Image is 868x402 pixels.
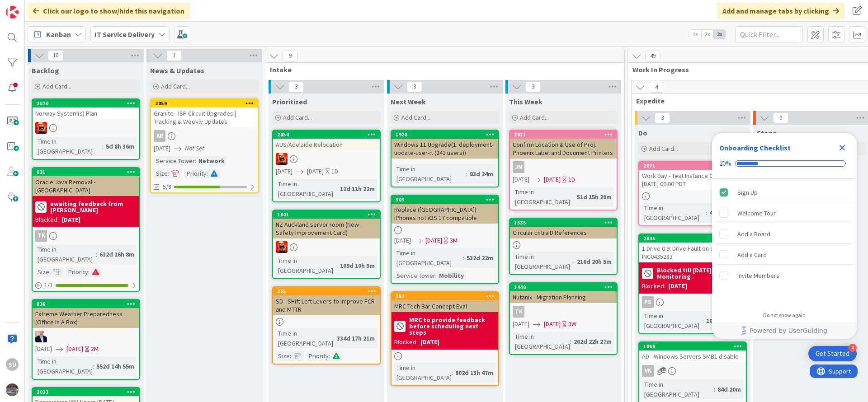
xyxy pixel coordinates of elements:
[513,306,524,318] div: TK
[93,361,94,371] span: :
[704,316,743,326] div: 10d 19h 51m
[453,368,495,378] div: 802d 13h 47m
[450,236,458,245] div: 3M
[816,349,849,358] div: Get Started
[392,196,498,224] div: 903Replace ([GEOGRAPHIC_DATA]) iPhones not iOS 17 compatible
[151,99,258,127] div: 2059Granite - ISP Circuit Upgrades | Tracking & Weekly Updates
[97,249,137,259] div: 632d 16h 8m
[290,351,291,361] span: :
[409,317,495,336] b: MRC to provide feedback before scheduling next steps
[719,159,849,168] div: Checklist progress: 20%
[514,131,617,138] div: 2011
[642,379,714,399] div: Time in [GEOGRAPHIC_DATA]
[466,169,467,179] span: :
[46,29,71,40] span: Kanban
[273,295,380,315] div: SD - SHift Left Levers to Improve FCR and MTTR
[712,133,857,339] div: Checklist Container
[338,261,377,271] div: 109d 10h 9m
[33,168,139,176] div: 631
[645,51,660,61] span: 49
[44,280,53,290] span: 1 / 1
[184,168,207,178] div: Priority
[716,224,853,244] div: Add a Board is incomplete.
[719,142,791,153] div: Onboarding Checklist
[150,66,204,75] span: News & Updates
[185,144,204,152] i: Not Set
[737,270,779,281] div: Invite Members
[91,344,99,354] div: 2M
[394,337,418,347] div: Blocked:
[437,271,466,280] div: Mobility
[163,182,171,192] span: 5/8
[61,215,80,224] div: [DATE]
[276,256,336,276] div: Time in [GEOGRAPHIC_DATA]
[35,344,52,354] span: [DATE]
[96,249,97,259] span: :
[737,229,770,239] div: Add a Board
[639,365,746,377] div: VK
[94,361,137,371] div: 552d 14h 55m
[808,346,857,361] div: Open Get Started checklist, remaining modules: 4
[166,50,182,61] span: 1
[544,175,561,184] span: [DATE]
[639,342,746,362] div: 1869AD - Windows Servers SMB1 disable
[510,283,617,303] div: 1440Nutanix - Migration Planning
[570,337,571,346] span: :
[706,208,707,218] span: :
[168,168,169,178] span: :
[338,184,377,194] div: 12d 11h 22m
[639,162,746,190] div: 2071Work Day - Test Instance Cloud DC -- [DATE] 09:00 PDT
[277,131,380,138] div: 2054
[392,131,498,139] div: 1928
[35,356,93,376] div: Time in [GEOGRAPHIC_DATA]
[276,351,290,361] div: Size
[575,192,614,202] div: 51d 15h 29m
[151,108,258,127] div: Granite - ISP Circuit Upgrades | Tracking & Weekly Updates
[510,131,617,139] div: 2011
[283,113,312,122] span: Add Card...
[35,331,47,342] img: HO
[35,244,96,264] div: Time in [GEOGRAPHIC_DATA]
[33,99,139,119] div: 2070Norway System(s) Plan
[335,333,377,343] div: 334d 17h 21m
[657,267,743,280] b: Blocked till [DATE] , Under Monitoring .
[33,108,139,119] div: Norway System(s) Plan
[643,235,746,242] div: 2045
[154,144,170,153] span: [DATE]
[513,187,573,207] div: Time in [GEOGRAPHIC_DATA]
[276,179,336,199] div: Time in [GEOGRAPHIC_DATA]
[716,203,853,223] div: Welcome Tour is incomplete.
[154,156,195,166] div: Service Tower
[510,219,617,227] div: 1535
[28,3,190,19] div: Click our logo to show/hide this navigation
[715,384,743,394] div: 84d 20m
[333,333,335,343] span: :
[37,169,139,175] div: 631
[514,220,617,226] div: 1535
[513,175,529,184] span: [DATE]
[750,325,827,336] span: Powered by UserGuiding
[394,164,466,184] div: Time in [GEOGRAPHIC_DATA]
[277,211,380,218] div: 1841
[288,81,304,92] span: 3
[331,167,338,176] div: 1D
[639,170,746,190] div: Work Day - Test Instance Cloud DC -- [DATE] 09:00 PDT
[703,316,704,326] span: :
[392,292,498,312] div: 257MRC Tech Bar Concept Eval
[643,163,746,169] div: 2071
[104,141,137,151] div: 5d 8h 36m
[737,249,767,260] div: Add a Card
[719,159,731,168] div: 20%
[396,293,498,299] div: 257
[655,112,670,123] span: 3
[392,300,498,312] div: MRC Tech Bar Concept Eval
[33,99,139,108] div: 2070
[642,203,706,223] div: Time in [GEOGRAPHIC_DATA]
[435,271,437,280] span: :
[701,30,713,39] span: 2x
[33,300,139,328] div: 836Extreme Weather Preparedness (Office In A Box)
[757,128,777,137] span: Stage
[639,243,746,262] div: 1 Drive 0 9: Drive Fault on cinsrvesx01 INC0435283
[35,230,47,242] div: TK
[151,130,258,142] div: AR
